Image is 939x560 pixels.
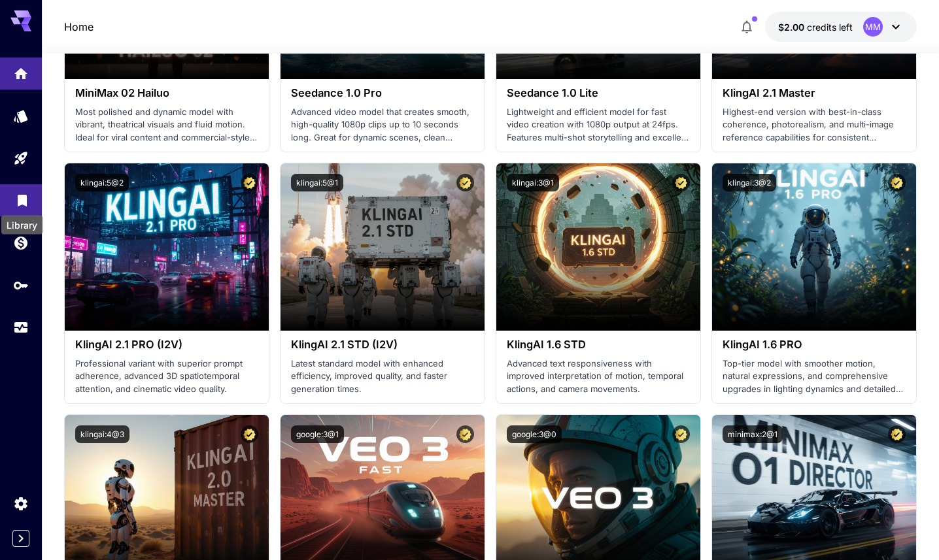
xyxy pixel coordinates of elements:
button: klingai:3@2 [723,174,776,191]
p: Advanced text responsiveness with improved interpretation of motion, temporal actions, and camera... [507,357,690,396]
button: Expand sidebar [12,530,29,547]
span: $2.00 [778,22,807,33]
button: google:3@0 [507,425,562,443]
a: Home [64,19,94,35]
div: Usage [13,320,29,336]
div: Models [13,108,29,124]
p: Most polished and dynamic model with vibrant, theatrical visuals and fluid motion. Ideal for vira... [75,106,258,144]
span: credits left [807,22,853,33]
button: Certified Model – Vetted for best performance and includes a commercial license. [241,425,258,443]
h3: Seedance 1.0 Lite [507,87,690,99]
p: Top-tier model with smoother motion, natural expressions, and comprehensive upgrades in lighting ... [723,357,906,396]
div: MM [863,17,883,37]
button: Certified Model – Vetted for best performance and includes a commercial license. [456,425,474,443]
p: Highest-end version with best-in-class coherence, photorealism, and multi-image reference capabil... [723,106,906,144]
img: alt [712,163,916,331]
div: Settings [13,495,29,512]
button: klingai:4@3 [75,425,129,443]
h3: KlingAI 1.6 PRO [723,338,906,351]
div: Library [1,216,43,235]
button: Certified Model – Vetted for best performance and includes a commercial license. [672,174,690,191]
h3: KlingAI 2.1 STD (I2V) [291,338,474,351]
p: Professional variant with superior prompt adherence, advanced 3D spatiotemporal attention, and ci... [75,357,258,396]
div: Playground [13,150,29,167]
h3: KlingAI 1.6 STD [507,338,690,351]
img: alt [496,163,700,331]
button: klingai:3@1 [507,174,559,191]
div: API Keys [13,277,29,293]
button: Certified Model – Vetted for best performance and includes a commercial license. [888,174,906,191]
nav: breadcrumb [64,19,94,35]
button: google:3@1 [291,425,344,443]
button: minimax:2@1 [723,425,783,443]
button: $2.00MM [765,12,917,42]
p: Latest standard model with enhanced efficiency, improved quality, and faster generation times. [291,357,474,396]
p: Advanced video model that creates smooth, high-quality 1080p clips up to 10 seconds long. Great f... [291,106,474,144]
button: Certified Model – Vetted for best performance and includes a commercial license. [672,425,690,443]
h3: KlingAI 2.1 Master [723,87,906,99]
h3: Seedance 1.0 Pro [291,87,474,99]
div: Home [13,63,29,79]
div: $2.00 [778,20,853,34]
h3: KlingAI 2.1 PRO (I2V) [75,338,258,351]
button: klingai:5@1 [291,174,343,191]
div: Library [14,190,30,206]
button: Certified Model – Vetted for best performance and includes a commercial license. [888,425,906,443]
h3: MiniMax 02 Hailuo [75,87,258,99]
div: Wallet [13,235,29,251]
button: Certified Model – Vetted for best performance and includes a commercial license. [456,174,474,191]
img: alt [281,163,485,331]
p: Lightweight and efficient model for fast video creation with 1080p output at 24fps. Features mult... [507,106,690,144]
button: Certified Model – Vetted for best performance and includes a commercial license. [241,174,258,191]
